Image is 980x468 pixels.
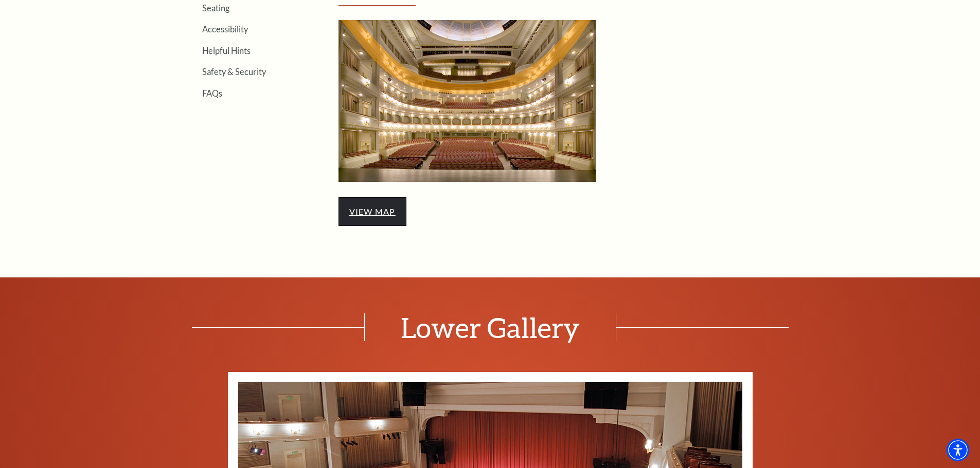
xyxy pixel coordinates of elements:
[349,207,396,216] a: view map - open in a new tab
[364,313,616,341] span: Lower Gallery
[202,24,248,34] a: Accessibility
[338,20,596,182] img: Lower Gallery
[338,93,596,105] a: Lower Gallery - open in a new tab
[202,3,229,13] a: Seating
[202,67,266,77] a: Safety & Security
[202,88,222,98] a: FAQs
[202,46,251,55] a: Helpful Hints
[947,439,969,461] div: Accessibility Menu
